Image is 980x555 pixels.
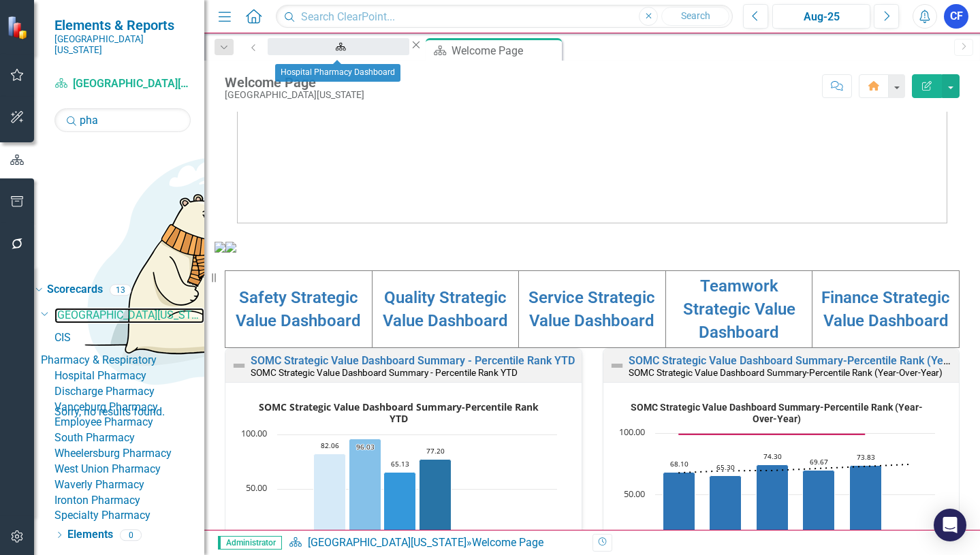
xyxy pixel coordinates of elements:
[420,459,452,543] path: FY2026, 77.2. Teamwork.
[384,472,416,543] path: FY2026, 65.13. Service.
[225,75,364,90] div: Welcome Page
[716,462,735,472] text: 65.30
[661,7,729,26] button: Search
[308,536,467,549] a: [GEOGRAPHIC_DATA][US_STATE]
[251,354,575,367] a: SOMC Strategic Value Dashboard Summary - Percentile Rank YTD
[54,493,204,509] a: Ironton Pharmacy
[683,276,795,343] a: Teamwork Strategic Value Dashboard
[237,95,947,223] img: download%20somc%20logo%20v2.png
[670,459,689,469] text: 68.10
[289,535,582,551] div: »
[54,33,191,56] small: [GEOGRAPHIC_DATA][US_STATE]
[609,358,625,374] img: Not Defined
[624,488,645,500] text: 50.00
[383,288,508,330] a: Quality Strategic Value Dashboard
[275,64,400,82] div: Hospital Pharmacy Dashboard
[314,454,346,543] g: Safety, bar series 1 of 6 with 1 bar.
[218,536,282,550] span: Administrator
[763,451,782,461] text: 74.30
[41,353,204,368] a: Pharmacy & Respiratory
[54,132,463,405] img: No results found
[54,368,204,384] a: Hospital Pharmacy
[934,509,966,541] div: Open Intercom Messenger
[772,4,870,29] button: Aug-25
[321,441,339,450] text: 82.06
[259,400,539,425] text: SOMC Strategic Value Dashboard Summary-Percentile Rank YTD
[251,367,518,378] small: SOMC Strategic Value Dashboard Summary - Percentile Rank YTD
[54,400,204,415] a: Vanceburg Pharmacy
[54,384,204,400] a: Discharge Pharmacy
[821,288,950,330] a: Finance Strategic Value Dashboard
[110,284,131,296] div: 13
[54,17,191,33] span: Elements & Reports
[54,108,191,132] input: Search Below...
[629,367,943,378] small: SOMC Strategic Value Dashboard Summary-Percentile Rank (Year-Over-Year)
[54,508,204,524] a: Specialty Pharmacy
[356,442,375,451] text: 96.03
[280,51,397,68] div: Hospital Pharmacy Dashboard
[54,308,204,323] a: [GEOGRAPHIC_DATA][US_STATE]
[6,14,32,40] img: ClearPoint Strategy
[857,452,875,462] text: 73.83
[67,527,113,543] a: Elements
[225,242,236,253] img: download%20somc%20strategic%20values%20v2.png
[777,9,866,25] div: Aug-25
[349,439,381,543] path: FY2026, 96.03. Quality.
[384,472,416,543] g: Service, bar series 3 of 6 with 1 bar.
[944,4,968,29] button: CF
[54,330,204,346] a: CIS
[619,426,645,438] text: 100.00
[54,415,204,430] a: Employee Pharmacy
[54,76,191,92] a: [GEOGRAPHIC_DATA][US_STATE]
[681,10,710,21] span: Search
[276,5,733,29] input: Search ClearPoint...
[810,457,828,466] text: 69.67
[630,402,922,424] text: SOMC Strategic Value Dashboard Summary-Percentile Rank (Year- Over-Year)
[225,90,364,100] div: [GEOGRAPHIC_DATA][US_STATE]
[54,430,204,446] a: South Pharmacy
[349,439,381,543] g: Quality, bar series 2 of 6 with 1 bar.
[54,446,204,462] a: Wheelersburg Pharmacy
[420,459,452,543] g: Teamwork, bar series 4 of 6 with 1 bar.
[236,288,361,330] a: Safety Strategic Value Dashboard
[246,481,267,494] text: 50.00
[241,427,267,439] text: 100.00
[231,358,247,374] img: Not Defined
[314,454,346,543] path: FY2026, 82.06. Safety.
[426,446,445,456] text: 77.20
[452,42,558,59] div: Welcome Page
[391,459,409,469] text: 65.13
[528,288,655,330] a: Service Strategic Value Dashboard
[472,536,543,549] div: Welcome Page
[120,529,142,541] div: 0
[54,462,204,477] a: West Union Pharmacy
[54,477,204,493] a: Waverly Pharmacy
[47,282,103,298] a: Scorecards
[676,432,868,437] g: Goal, series 2 of 3. Line with 6 data points.
[268,38,409,55] a: Hospital Pharmacy Dashboard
